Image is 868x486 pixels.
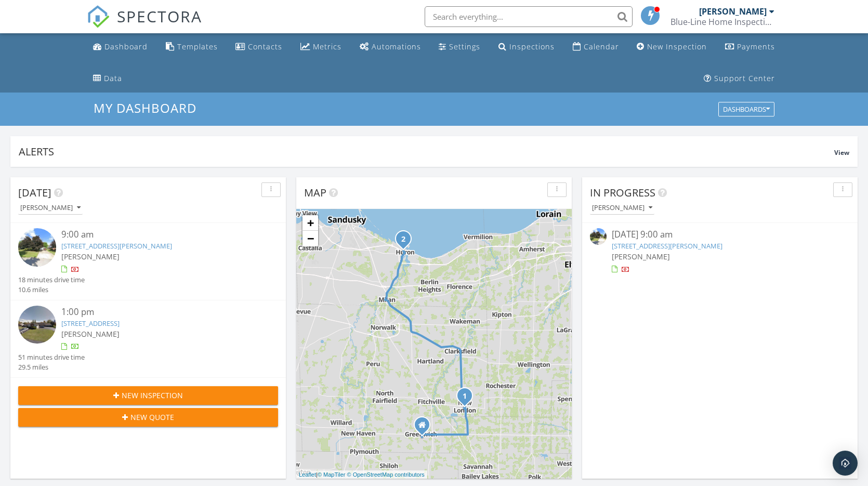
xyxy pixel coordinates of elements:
[714,73,775,83] div: Support Center
[700,69,779,88] a: Support Center
[89,37,152,57] a: Dashboard
[723,106,770,113] div: Dashboards
[304,186,326,200] span: Map
[18,285,85,295] div: 10.6 miles
[162,37,222,57] a: Templates
[248,42,282,51] div: Contacts
[422,425,428,431] div: 27 Senior Drive, Greenwich OH 44837
[299,471,316,478] a: Leaflet
[18,386,278,405] button: New Inspection
[87,14,202,36] a: SPECTORA
[231,37,286,57] a: Contacts
[612,252,670,261] span: [PERSON_NAME]
[612,241,722,251] a: [STREET_ADDRESS][PERSON_NAME]
[296,470,427,479] div: |
[449,42,480,51] div: Settings
[356,37,425,57] a: Automations (Basic)
[296,37,346,57] a: Metrics
[569,37,623,57] a: Calendar
[104,42,148,51] div: Dashboard
[590,186,655,200] span: In Progress
[318,471,346,478] a: © MapTiler
[590,228,850,274] a: [DATE] 9:00 am [STREET_ADDRESS][PERSON_NAME] [PERSON_NAME]
[18,275,85,285] div: 18 minutes drive time
[18,408,278,427] button: New Quote
[633,37,711,57] a: New Inspection
[647,42,707,51] div: New Inspection
[425,6,633,27] input: Search everything...
[130,412,174,423] span: New Quote
[303,215,318,231] a: Zoom in
[592,204,652,212] div: [PERSON_NAME]
[18,228,278,295] a: 9:00 am [STREET_ADDRESS][PERSON_NAME] [PERSON_NAME] 18 minutes drive time 10.6 miles
[584,42,619,51] div: Calendar
[721,37,779,57] a: Payments
[590,228,607,245] img: streetview
[18,186,51,200] span: [DATE]
[509,42,555,51] div: Inspections
[833,451,858,476] div: Open Intercom Messenger
[61,329,120,339] span: [PERSON_NAME]
[494,37,559,57] a: Inspections
[117,5,202,27] span: SPECTORA
[104,73,122,83] div: Data
[737,42,775,51] div: Payments
[61,228,256,241] div: 9:00 am
[87,5,110,28] img: The Best Home Inspection Software - Spectora
[122,390,183,401] span: New Inspection
[403,239,410,245] div: 505 Liberty Dr 9b, Huron, OH 44839
[61,306,256,319] div: 1:00 pm
[313,42,341,51] div: Metrics
[612,228,828,241] div: [DATE] 9:00 am
[699,6,767,17] div: [PERSON_NAME]
[61,319,120,328] a: [STREET_ADDRESS]
[303,231,318,246] a: Zoom out
[463,393,467,400] i: 1
[61,252,120,261] span: [PERSON_NAME]
[834,148,849,157] span: View
[19,145,834,159] div: Alerts
[435,37,484,57] a: Settings
[465,396,471,402] div: 109 Clifton St, New London, OH 44851
[89,69,126,88] a: Data
[18,228,56,266] img: streetview
[372,42,421,51] div: Automations
[590,201,654,215] button: [PERSON_NAME]
[718,102,774,117] button: Dashboards
[670,17,774,27] div: Blue-Line Home Inspections, LLC
[20,204,81,212] div: [PERSON_NAME]
[18,362,85,372] div: 29.5 miles
[94,99,196,116] span: My Dashboard
[18,306,278,372] a: 1:00 pm [STREET_ADDRESS] [PERSON_NAME] 51 minutes drive time 29.5 miles
[61,241,172,251] a: [STREET_ADDRESS][PERSON_NAME]
[177,42,218,51] div: Templates
[18,352,85,362] div: 51 minutes drive time
[347,471,425,478] a: © OpenStreetMap contributors
[401,236,405,243] i: 2
[18,306,56,344] img: streetview
[18,201,83,215] button: [PERSON_NAME]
